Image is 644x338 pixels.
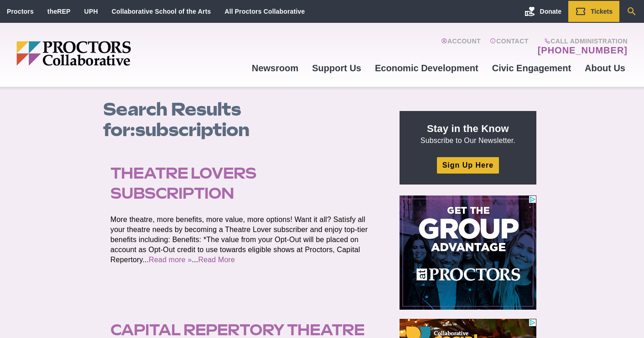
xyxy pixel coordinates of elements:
[198,256,235,264] a: Read More
[410,122,525,146] p: Subscribe to Our Newsletter.
[16,41,201,66] img: Proctors logo
[427,123,509,134] strong: Stay in the Know
[568,1,619,22] a: Tickets
[535,37,628,45] span: Call Administration
[84,8,98,15] a: UPH
[540,8,561,15] span: Donate
[591,8,613,15] span: Tickets
[305,56,368,80] a: Support Us
[110,215,379,265] p: More theatre, more benefits, more value, more options! Want it all? Satisfy all your theatre need...
[619,1,644,22] a: Search
[7,8,34,15] a: Proctors
[110,164,256,202] a: Theatre Lovers Subscription
[518,1,568,22] a: Donate
[485,56,578,80] a: Civic Engagement
[103,98,241,141] span: Search Results for:
[112,8,211,15] a: Collaborative School of the Arts
[441,37,481,56] a: Account
[538,45,628,56] a: [PHONE_NUMBER]
[490,37,529,56] a: Contact
[400,195,536,310] iframe: Advertisement
[224,8,305,15] a: All Proctors Collaborative
[368,56,485,80] a: Economic Development
[149,256,192,264] a: Read more »
[437,157,499,173] a: Sign Up Here
[578,56,632,80] a: About Us
[103,99,390,140] h1: subscription
[47,8,71,15] a: theREP
[245,56,305,80] a: Newsroom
